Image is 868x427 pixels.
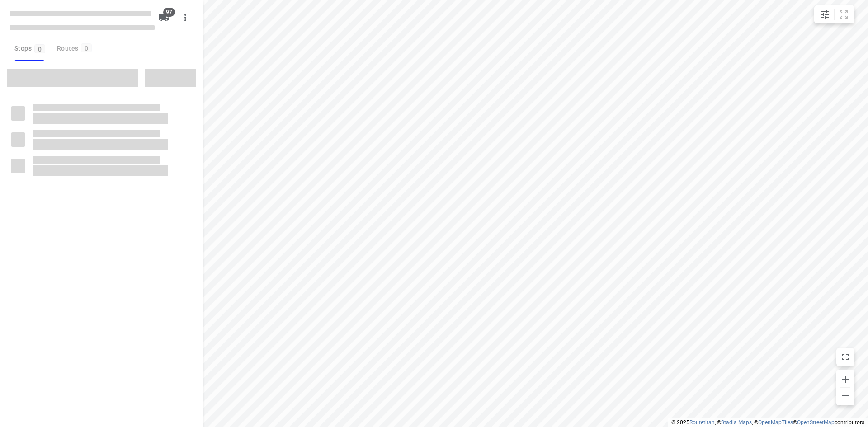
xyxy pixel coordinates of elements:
div: small contained button group [814,5,854,23]
a: OpenStreetMap [797,419,835,426]
button: Map settings [816,5,834,23]
a: Routetitan [689,419,715,426]
li: © 2025 , © , © © contributors [671,419,864,426]
a: Stadia Maps [721,419,752,426]
a: OpenMapTiles [758,419,793,426]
